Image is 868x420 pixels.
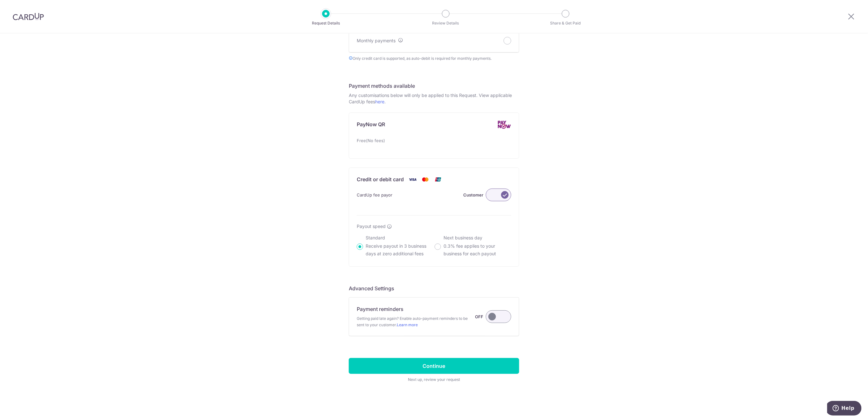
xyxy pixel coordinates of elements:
[349,358,519,374] input: Continue
[357,137,385,144] span: Free(No fees)
[302,20,349,26] p: Request Details
[463,191,483,199] label: Customer
[13,13,44,20] img: CardUp
[366,235,433,241] p: Standard
[432,176,444,183] img: Union Pay
[397,322,418,327] a: Learn more
[349,55,519,62] span: Only credit card is supported, as auto-debit is required for monthly payments.
[366,242,433,258] p: Receive payout in 3 business days at zero additional fees
[475,313,483,320] label: OFF
[357,223,511,230] div: Payout speed
[357,191,392,199] span: CardUp fee payor
[357,305,511,328] div: Payment reminders Getting paid late again? Enable auto-payment reminders to be sent to your custo...
[542,20,589,26] p: Share & Get Paid
[357,305,403,313] p: Payment reminders
[827,401,862,417] iframe: Opens a widget where you can find more information
[357,315,475,328] span: Getting paid late again? Enable auto-payment reminders to be sent to your customer.
[422,20,469,26] p: Review Details
[375,99,384,104] a: here
[349,376,519,383] span: Next up, review your request
[357,120,385,129] p: PayNow QR
[357,38,396,43] span: Monthly payments
[349,92,519,105] p: Any customisations below will only be applied to this Request. View applicable CardUp fees .
[444,235,511,241] p: Next business day
[357,176,404,183] p: Credit or debit card
[419,176,432,183] img: Mastercard
[406,176,419,183] img: Visa
[497,120,511,129] img: PayNow
[349,82,519,90] h5: Payment methods available
[349,285,394,292] span: translation missing: en.company.payment_requests.form.header.labels.advanced_settings
[444,242,511,258] p: 0.3% fee applies to your business for each payout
